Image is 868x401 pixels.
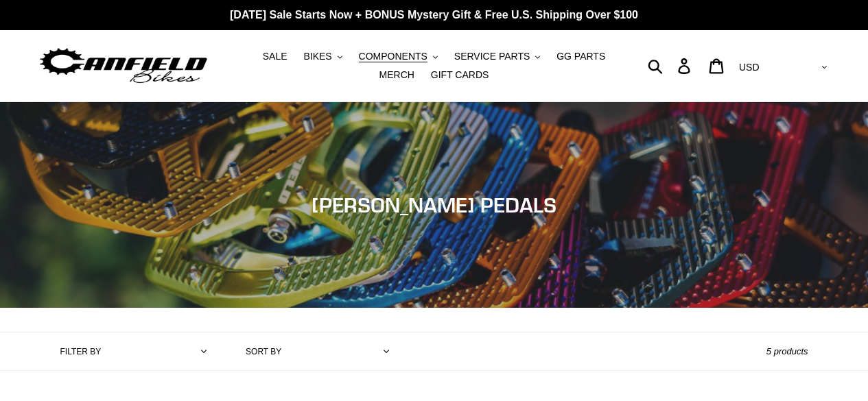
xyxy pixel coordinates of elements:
[550,47,612,66] a: GG PARTS
[303,51,331,62] span: BIKES
[766,346,808,356] span: 5 products
[246,345,281,358] label: Sort by
[454,51,530,62] span: SERVICE PARTS
[38,45,209,88] img: Canfield Bikes
[556,51,605,62] span: GG PARTS
[373,66,421,84] a: MERCH
[379,69,414,81] span: MERCH
[359,51,427,62] span: COMPONENTS
[424,66,496,84] a: GIFT CARDS
[352,47,445,66] button: COMPONENTS
[60,345,102,358] label: Filter by
[256,47,294,66] a: SALE
[312,193,556,217] span: [PERSON_NAME] PEDALS
[447,47,547,66] button: SERVICE PARTS
[263,51,288,62] span: SALE
[296,47,349,66] button: BIKES
[431,69,489,81] span: GIFT CARDS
